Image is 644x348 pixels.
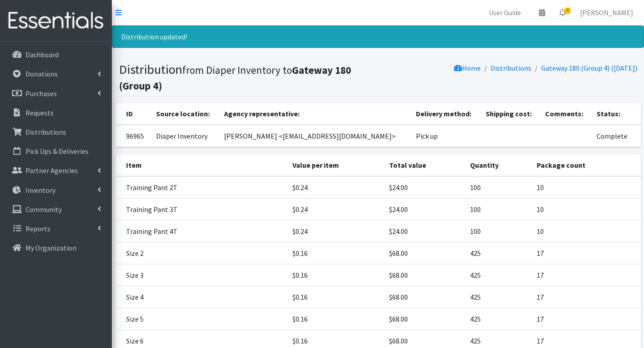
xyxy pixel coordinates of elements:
td: Pick up [411,125,480,147]
a: Reports [4,220,108,238]
a: Inventory [4,181,108,199]
p: Donations [25,69,58,78]
a: User Guide [482,4,528,21]
td: Training Pant 2T [115,176,288,199]
td: Size 4 [115,286,288,308]
td: 17 [531,308,641,330]
td: $24.00 [384,221,465,242]
a: Distributions [4,123,108,141]
a: My Organization [4,239,108,257]
td: $68.00 [384,308,465,330]
div: Distribution updated! [112,25,644,48]
a: [PERSON_NAME] [573,4,640,21]
a: Community [4,200,108,218]
a: 8 [552,4,573,21]
td: 17 [531,264,641,286]
p: My Organization [25,243,76,252]
td: 17 [531,242,641,264]
p: Partner Agencies [25,166,78,175]
td: $0.16 [287,286,384,308]
a: Distributions [491,64,531,72]
span: 8 [565,8,571,14]
th: Agency representative: [219,103,411,125]
a: Requests [4,104,108,122]
th: Package count [531,154,641,176]
td: Size 3 [115,264,288,286]
td: $24.00 [384,199,465,221]
td: Size 5 [115,308,288,330]
td: $0.24 [287,221,384,242]
p: Purchases [25,89,57,98]
td: Training Pant 3T [115,199,288,221]
p: Community [25,205,62,214]
td: 100 [465,221,531,242]
td: $0.24 [287,199,384,221]
td: 17 [531,286,641,308]
p: Pick Ups & Deliveries [25,147,89,156]
img: HumanEssentials [4,6,108,36]
th: Delivery method: [411,103,480,125]
a: Purchases [4,85,108,102]
p: Reports [25,224,51,233]
td: 425 [465,264,531,286]
a: Gateway 180 (Group 4) ([DATE]) [541,64,637,72]
td: 100 [465,199,531,221]
td: 425 [465,242,531,264]
p: Dashboard [25,50,59,59]
td: $68.00 [384,242,465,264]
td: $68.00 [384,264,465,286]
a: Pick Ups & Deliveries [4,142,108,160]
th: ID [115,103,151,125]
p: Requests [25,108,54,117]
th: Shipping cost: [480,103,540,125]
td: $0.16 [287,264,384,286]
th: Quantity [465,154,531,176]
td: [PERSON_NAME] <[EMAIL_ADDRESS][DOMAIN_NAME]> [219,125,411,147]
th: Source location: [151,103,218,125]
a: Partner Agencies [4,161,108,179]
small: from Diaper Inventory to [119,64,351,92]
td: 10 [531,199,641,221]
b: Gateway 180 (Group 4) [119,64,351,92]
td: $0.16 [287,242,384,264]
td: Training Pant 4T [115,221,288,242]
th: Item [115,154,288,176]
td: $68.00 [384,286,465,308]
a: Dashboard [4,46,108,64]
h1: Distribution [119,62,375,93]
td: Diaper Inventory [151,125,218,147]
td: Complete [591,125,641,147]
td: 96965 [115,125,151,147]
td: $0.24 [287,176,384,199]
th: Total value [384,154,465,176]
td: 10 [531,221,641,242]
td: $24.00 [384,176,465,199]
th: Value per item [287,154,384,176]
th: Status: [591,103,641,125]
td: Size 2 [115,242,288,264]
a: Donations [4,65,108,83]
p: Distributions [25,127,66,136]
p: Inventory [25,186,55,195]
th: Comments: [540,103,591,125]
td: 10 [531,176,641,199]
a: Home [454,64,481,72]
td: 425 [465,286,531,308]
td: $0.16 [287,308,384,330]
td: 425 [465,308,531,330]
td: 100 [465,176,531,199]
